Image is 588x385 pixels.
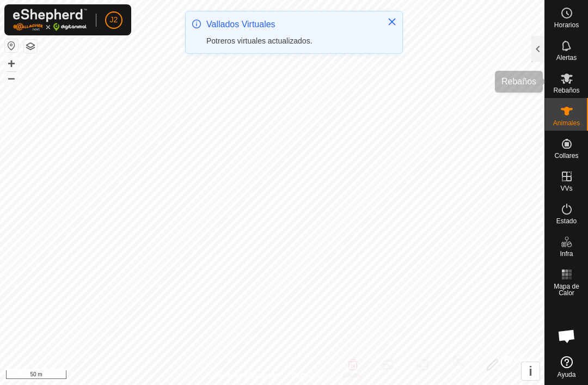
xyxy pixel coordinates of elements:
a: Política de Privacidad [216,371,279,381]
span: Rebaños [553,87,579,94]
span: Horarios [554,22,579,28]
span: i [529,364,532,378]
button: Capas del Mapa [24,40,37,53]
a: Contáctenos [292,371,328,381]
span: Alertas [556,54,577,61]
span: Animales [553,120,580,126]
span: Ayuda [558,371,576,378]
button: Restablecer Mapa [5,39,18,52]
img: Logo Gallagher [13,9,87,31]
div: Potreros virtuales actualizados. [206,35,376,47]
span: Collares [554,152,578,159]
span: Estado [556,218,577,224]
span: Mapa de Calor [548,283,585,296]
button: + [5,57,18,70]
button: i [522,362,540,380]
span: VVs [560,185,572,192]
button: Close [384,14,400,29]
span: Infra [560,250,573,257]
div: Vallados Virtuales [206,18,376,31]
span: J2 [110,14,118,26]
a: Ayuda [545,352,588,382]
div: Chat abierto [550,320,583,352]
button: – [5,71,18,84]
